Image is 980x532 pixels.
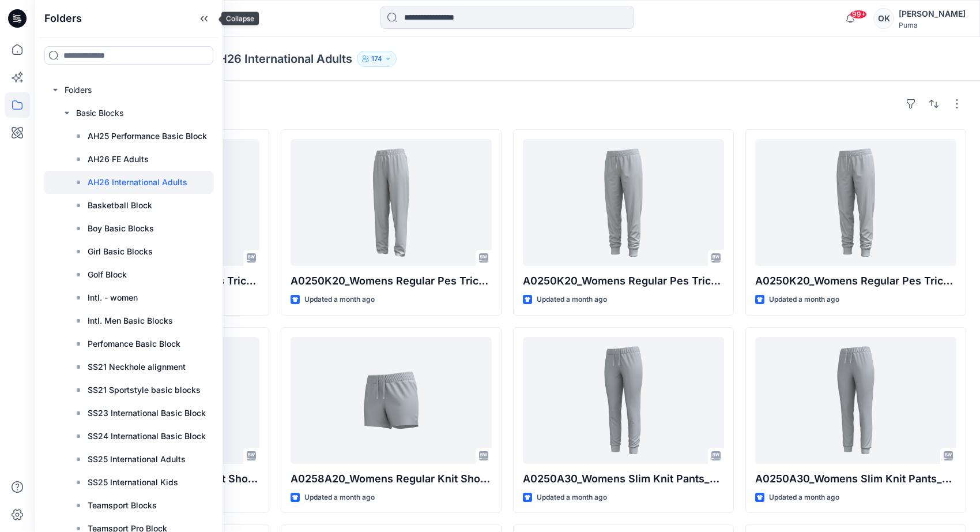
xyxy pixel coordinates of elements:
[88,175,187,189] p: AH26 International Adults
[523,337,724,464] a: A0250A30_Womens Slim Knit Pants_Mid Waist_Closed Cuff_CV02
[88,406,206,420] p: SS23 International Basic Block
[523,273,724,289] p: A0250K20_Womens Regular Pes Tricot Knit Pants_Mid Rise_Closed cuff_CV01
[850,10,867,19] span: 99+
[357,51,397,67] button: 174
[88,268,127,282] p: Golf Block
[88,314,173,328] p: Intl. Men Basic Blocks
[371,53,382,65] p: 174
[769,294,839,306] p: Updated a month ago
[291,139,492,266] a: A0250K20_Womens Regular Pes Tricot Knit Pants_High Rise_Open Hem_CV02
[88,222,154,235] p: Boy Basic Blocks
[88,383,201,397] p: SS21 Sportstyle basic blocks
[88,452,186,466] p: SS25 International Adults
[291,273,492,289] p: A0250K20_Womens Regular Pes Tricot Knit Pants_High Rise_Open Hem_CV02
[755,273,956,289] p: A0250K20_Womens Regular Pes Tricot Knit Pants_Mid Rise_Closed cuff_CV01
[88,429,206,443] p: SS24 International Basic Block
[755,337,956,464] a: A0250A30_Womens Slim Knit Pants_High Waist_Closed Cuff_CV02
[88,337,180,351] p: Perfomance Basic Block
[537,492,607,504] p: Updated a month ago
[88,129,207,143] p: AH25 Performance Basic Block
[88,152,149,166] p: AH26 FE Adults
[755,471,956,487] p: A0250A30_Womens Slim Knit Pants_High Waist_Closed Cuff_CV02
[769,492,839,504] p: Updated a month ago
[523,139,724,266] a: A0250K20_Womens Regular Pes Tricot Knit Pants_Mid Rise_Closed cuff_CV01
[899,21,966,29] div: Puma
[88,245,153,258] p: Girl Basic Blocks
[88,291,138,305] p: Intl. - women
[537,294,607,306] p: Updated a month ago
[304,294,375,306] p: Updated a month ago
[88,198,152,212] p: Basketball Block
[88,475,178,489] p: SS25 International Kids
[873,8,894,29] div: OK
[210,51,352,67] p: AH26 International Adults
[88,360,186,374] p: SS21 Neckhole alignment
[523,471,724,487] p: A0250A30_Womens Slim Knit Pants_Mid Waist_Closed Cuff_CV02
[291,471,492,487] p: A0258A20_Womens Regular Knit Shorts_Mid Waist_CV01
[88,499,157,512] p: Teamsport Blocks
[755,139,956,266] a: A0250K20_Womens Regular Pes Tricot Knit Pants_Mid Rise_Closed cuff_CV01
[899,7,966,21] div: [PERSON_NAME]
[291,337,492,464] a: A0258A20_Womens Regular Knit Shorts_Mid Waist_CV01
[304,492,375,504] p: Updated a month ago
